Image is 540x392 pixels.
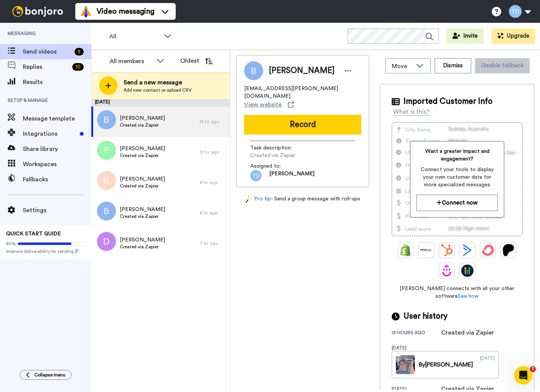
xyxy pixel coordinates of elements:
[200,119,226,125] div: 13 hr. ago
[23,78,91,87] span: Results
[120,122,165,128] span: Created via Zapier
[6,248,85,254] span: Improve deliverability by sending [PERSON_NAME]’s from your own email
[514,366,532,384] iframe: Intercom live chat
[75,48,84,56] div: 5
[120,114,165,122] span: [PERSON_NAME]
[236,195,369,203] div: - Send a group message with roll-ups
[244,61,263,80] img: Image of Barbara
[23,62,69,71] span: Replies
[502,244,515,256] img: Patreon
[23,175,91,184] span: Fallbacks
[446,29,484,44] button: Invite
[120,183,165,189] span: Created via Zapier
[392,285,523,300] span: [PERSON_NAME] connects with all your other software
[244,115,361,135] button: Record
[461,244,473,256] img: ActiveCampaign
[250,170,262,181] img: td.png
[482,244,494,256] img: ConvertKit
[175,53,218,68] button: Oldest
[23,206,91,215] span: Settings
[6,241,16,247] span: 80%
[392,62,412,71] span: Move
[23,129,77,138] span: Integrations
[416,166,498,189] span: Connect your tools to display your own customer data for more specialized messages
[120,152,165,159] span: Created via Zapier
[80,5,92,17] img: vm-color.svg
[23,114,91,123] span: Message template
[461,265,473,277] img: GoHighLevel
[491,29,535,44] button: Upgrade
[250,152,322,159] span: Created via Zapier
[416,195,498,211] button: Connect now
[435,58,471,73] button: Dismiss
[392,330,441,337] div: 13 hours ago
[124,87,192,93] span: Add new contact or upload CSV
[403,96,492,107] span: Imported Customer Info
[200,210,226,216] div: 8 hr. ago
[458,294,479,299] a: See how
[110,57,153,66] div: All members
[97,232,116,251] img: d.png
[419,360,473,369] div: By [PERSON_NAME]
[120,213,165,219] span: Created via Zapier
[250,162,303,170] span: Assigned to:
[124,78,192,87] span: Send a new message
[244,100,294,109] a: View website
[9,6,66,17] img: bj-logo-header-white.svg
[441,265,453,277] img: Drip
[120,145,165,152] span: [PERSON_NAME]
[72,63,84,71] div: 10
[420,244,432,256] img: Ontraport
[109,32,160,41] span: All
[97,110,116,129] img: b.png
[120,236,165,244] span: [PERSON_NAME]
[246,195,271,203] a: Pro tip
[34,372,65,378] span: Collapse menu
[441,244,453,256] img: Hubspot
[23,47,71,56] span: Send videos
[200,240,226,246] div: 7 hr. ago
[246,195,253,203] img: magic-wand.svg
[97,141,116,160] img: p.png
[269,170,314,181] span: [PERSON_NAME]
[475,58,530,73] button: Disable fallback
[392,351,499,378] a: By[PERSON_NAME][DATE]
[480,355,495,374] div: [DATE]
[120,244,165,250] span: Created via Zapier
[392,345,441,351] div: [DATE]
[120,175,165,183] span: [PERSON_NAME]
[250,144,303,152] span: Task description :
[200,179,226,186] div: 8 hr. ago
[244,85,361,100] span: [EMAIL_ADDRESS][PERSON_NAME][DOMAIN_NAME]
[97,171,116,190] img: r.png
[97,6,154,17] span: Video messaging
[400,244,412,256] img: Shopify
[396,355,415,374] img: 2303ae56-5b6c-4a87-a855-b9a0e8a040fa-thumb.jpg
[6,231,61,236] span: QUICK START GUIDE
[120,206,165,213] span: [PERSON_NAME]
[530,366,536,372] span: 7
[393,107,430,116] div: What is this?
[200,149,226,155] div: 12 hr. ago
[403,311,448,322] span: User history
[91,99,230,106] div: [DATE]
[23,160,91,169] span: Workspaces
[269,65,335,76] span: [PERSON_NAME]
[97,202,116,221] img: b.png
[244,100,282,109] span: View website
[416,148,498,163] span: Want a greater impact and engagement?
[23,144,91,154] span: Share library
[20,370,71,380] button: Collapse menu
[441,328,494,337] div: Created via Zapier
